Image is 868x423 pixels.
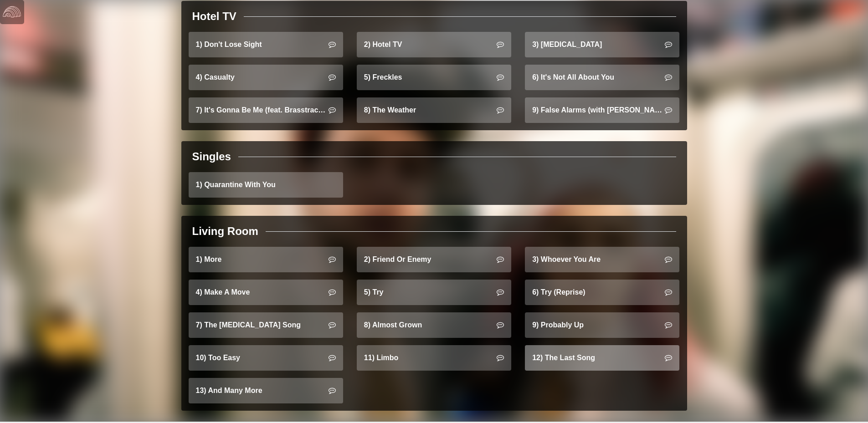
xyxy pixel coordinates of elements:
a: 4) Make A Move [189,280,343,305]
div: Singles [192,148,231,165]
a: 7) It's Gonna Be Me (feat. Brasstracks) [189,97,343,123]
a: 13) And Many More [189,378,343,403]
a: 1) Quarantine With You [189,172,343,198]
a: 3) [MEDICAL_DATA] [525,32,679,57]
a: 5) Freckles [357,65,511,90]
a: 8) The Weather [357,97,511,123]
a: 8) Almost Grown [357,312,511,338]
div: Living Room [192,223,258,240]
a: 4) Casualty [189,65,343,90]
a: 6) It's Not All About You [525,65,679,90]
a: 2) Hotel TV [357,32,511,57]
a: 5) Try [357,280,511,305]
a: 1) Don't Lose Sight [189,32,343,57]
a: 9) False Alarms (with [PERSON_NAME]) [525,97,679,123]
a: 11) Limbo [357,345,511,371]
a: 2) Friend Or Enemy [357,247,511,272]
a: 3) Whoever You Are [525,247,679,272]
a: 7) The [MEDICAL_DATA] Song [189,312,343,338]
a: 12) The Last Song [525,345,679,371]
a: 10) Too Easy [189,345,343,371]
a: 1) More [189,247,343,272]
a: 9) Probably Up [525,312,679,338]
div: Hotel TV [192,8,236,25]
img: logo-white-4c48a5e4bebecaebe01ca5a9d34031cfd3d4ef9ae749242e8c4bf12ef99f53e8.png [3,3,21,21]
a: 6) Try (Reprise) [525,280,679,305]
